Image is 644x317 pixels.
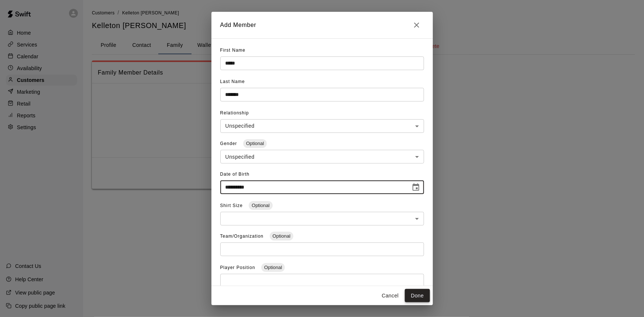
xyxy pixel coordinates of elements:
span: Date of Birth [220,172,250,177]
button: Close [409,18,424,32]
button: Cancel [378,289,402,303]
h2: Add Member [211,12,433,38]
span: First Name [220,48,246,53]
span: Team/Organization [220,234,265,239]
button: Choose date, selected date is Mar 4, 2016 [409,180,423,195]
span: Optional [270,233,293,239]
div: Unspecified [220,150,424,163]
span: Shirt Size [220,203,245,208]
span: Player Position [220,265,257,270]
span: Relationship [220,110,249,116]
span: Optional [243,141,267,146]
button: Done [405,289,430,303]
div: Unspecified [220,119,424,133]
span: Last Name [220,79,245,84]
span: Gender [220,141,239,146]
span: Optional [261,265,285,270]
span: Optional [249,203,272,208]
